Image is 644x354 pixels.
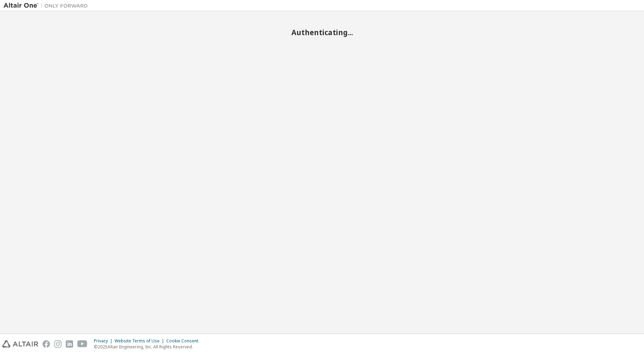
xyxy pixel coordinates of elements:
p: © 2025 Altair Engineering, Inc. All Rights Reserved. [94,344,202,350]
div: Privacy [94,338,115,344]
h2: Authenticating... [4,28,640,37]
img: altair_logo.svg [2,340,38,348]
img: linkedin.svg [66,340,73,348]
div: Cookie Consent [166,338,202,344]
img: facebook.svg [43,340,50,348]
img: youtube.svg [77,340,88,348]
img: Altair One [4,2,91,9]
div: Website Terms of Use [115,338,166,344]
img: instagram.svg [54,340,62,348]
